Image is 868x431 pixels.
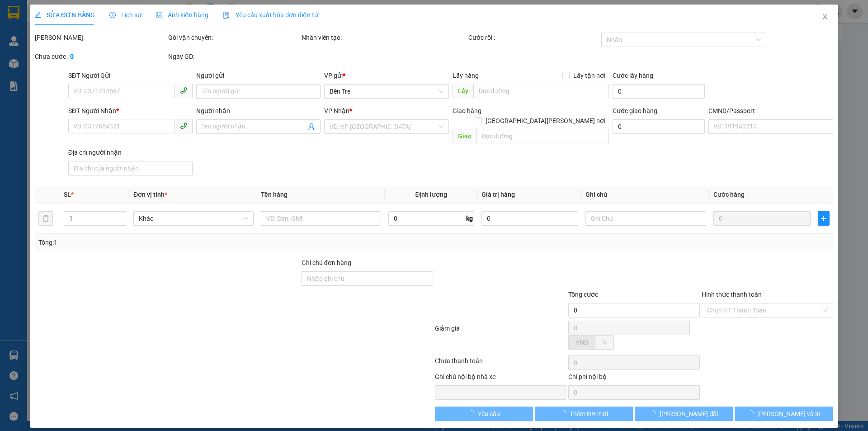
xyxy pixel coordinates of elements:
[568,291,598,298] span: Tổng cước
[453,72,479,79] span: Lấy hàng
[133,191,167,198] span: Đơn vị tính
[582,186,710,204] th: Ghi chú
[308,123,316,130] span: user-add
[109,12,116,18] span: clock-circle
[302,259,351,266] label: Ghi chú đơn hàng
[453,107,481,114] span: Giao hàng
[613,84,705,99] input: Cước lấy hàng
[708,106,833,116] div: CMND/Passport
[568,372,700,385] div: Chi phí nội bộ
[570,409,608,419] span: Thêm ĐH mới
[468,410,478,417] span: loading
[434,356,567,372] div: Chưa thanh toán
[70,53,74,60] b: 0
[747,410,757,417] span: loading
[476,129,609,143] input: Dọc đường
[68,147,193,157] div: Địa chỉ người nhận
[465,211,474,226] span: kg
[635,407,733,421] button: [PERSON_NAME] đổi
[453,84,473,98] span: Lấy
[535,407,633,421] button: Thêm ĐH mới
[613,119,705,134] input: Cước giao hàng
[650,410,660,417] span: loading
[478,409,500,419] span: Yêu cầu
[415,191,448,198] span: Định lượng
[812,5,838,30] button: Close
[38,237,335,247] div: Tổng: 1
[156,11,208,19] span: Ảnh kiện hàng
[196,106,321,116] div: Người nhận
[139,212,248,225] span: Khác
[713,211,811,226] input: 0
[473,84,609,98] input: Dọc đường
[482,116,609,126] span: [GEOGRAPHIC_DATA][PERSON_NAME] nơi
[68,106,193,116] div: SĐT Người Nhận
[35,33,166,43] div: [PERSON_NAME]:
[435,372,566,385] div: Ghi chú nội bộ nhà xe
[302,271,433,286] input: Ghi chú đơn hàng
[468,33,600,43] div: Cước rồi :
[735,407,833,421] button: [PERSON_NAME] và In
[68,161,193,175] input: Địa chỉ của người nhận
[560,410,570,417] span: loading
[156,12,162,18] span: picture
[434,323,567,354] div: Giảm giá
[702,291,762,298] label: Hình thức thanh toán
[35,11,95,19] span: SỬA ĐƠN HÀNG
[325,107,350,114] span: VP Nhận
[180,122,187,129] span: phone
[330,85,443,98] span: Bến Tre
[168,52,300,62] div: Ngày GD:
[453,129,476,143] span: Giao
[586,211,706,226] input: Ghi Chú
[821,13,829,20] span: close
[757,409,821,419] span: [PERSON_NAME] và In
[109,11,142,19] span: Lịch sử
[818,211,830,226] button: plus
[325,71,449,81] div: VP gửi
[35,52,166,62] div: Chưa cước :
[38,211,53,226] button: delete
[223,11,318,19] span: Yêu cầu xuất hóa đơn điện tử
[613,72,653,79] label: Cước lấy hàng
[261,191,288,198] span: Tên hàng
[818,215,829,222] span: plus
[302,33,467,43] div: Nhân viên tạo:
[660,409,718,419] span: [PERSON_NAME] đổi
[613,107,657,114] label: Cước giao hàng
[261,211,381,226] input: VD: Bàn, Ghế
[35,12,41,18] span: edit
[196,71,321,81] div: Người gửi
[481,191,515,198] span: Giá trị hàng
[713,191,745,198] span: Cước hàng
[64,191,71,198] span: SL
[602,339,607,346] span: %
[570,71,609,81] span: Lấy tận nơi
[68,71,193,81] div: SĐT Người Gửi
[168,33,300,43] div: Gói vận chuyển:
[435,407,533,421] button: Yêu cầu
[223,12,230,19] img: icon
[576,339,588,346] span: VND
[180,87,187,94] span: phone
